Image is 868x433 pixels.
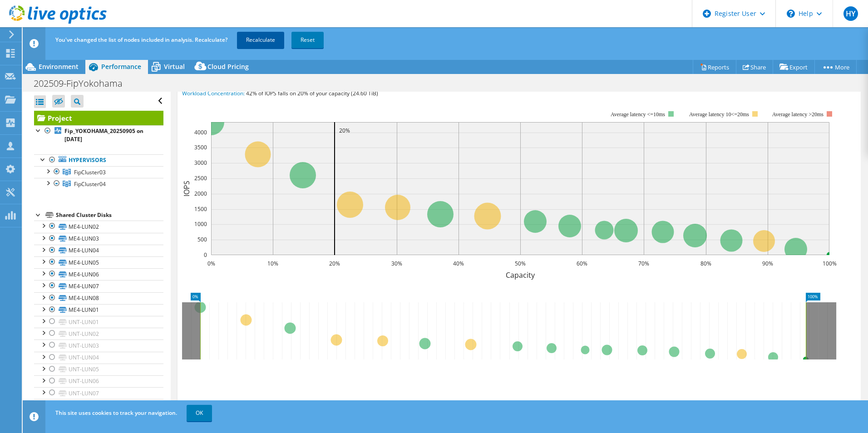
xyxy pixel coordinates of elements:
[34,178,163,190] a: FipCluster04
[291,32,324,48] a: Reset
[207,260,215,267] text: 0%
[55,36,227,44] span: You've changed the list of nodes included in analysis. Recalculate?
[736,60,773,74] a: Share
[515,260,526,267] text: 50%
[577,260,587,267] text: 60%
[194,190,207,197] text: 2000
[34,280,163,292] a: ME4-LUN07
[55,409,177,417] span: This site uses cookies to track your navigation.
[638,260,649,267] text: 70%
[506,270,535,280] text: Capacity
[164,62,185,71] span: Virtual
[34,111,163,125] a: Project
[34,340,163,351] a: UNT-LUN03
[194,220,207,228] text: 1000
[39,62,79,71] span: Environment
[194,128,207,136] text: 4000
[34,233,163,245] a: ME4-LUN03
[34,399,163,411] a: UNT-LUN08
[772,111,824,118] text: Average latency >20ms
[194,143,207,151] text: 3500
[204,251,207,259] text: 0
[246,89,378,97] span: 42% of IOPS falls on 20% of your capacity (24.60 TiB)
[74,180,106,188] span: FipCluster04
[453,260,464,267] text: 40%
[34,256,163,268] a: ME4-LUN05
[787,10,795,18] svg: \n
[34,328,163,340] a: UNT-LUN02
[762,260,773,267] text: 90%
[843,6,858,21] span: HY
[74,168,106,176] span: FipCluster03
[822,260,836,267] text: 100%
[207,62,249,71] span: Cloud Pricing
[101,62,141,71] span: Performance
[182,181,192,197] text: IOPS
[182,89,245,97] span: Workload Concentration:
[34,364,163,375] a: UNT-LUN05
[700,260,711,267] text: 80%
[391,260,402,267] text: 30%
[611,111,665,118] tspan: Average latency <=10ms
[237,32,284,48] a: Recalculate
[693,60,736,74] a: Reports
[339,127,350,134] text: 20%
[187,405,212,421] a: OK
[34,387,163,399] a: UNT-LUN07
[34,221,163,232] a: ME4-LUN02
[56,210,163,221] div: Shared Cluster Disks
[34,166,163,178] a: FipCluster03
[34,154,163,166] a: Hypervisors
[34,352,163,364] a: UNT-LUN04
[814,60,857,74] a: More
[34,292,163,304] a: ME4-LUN08
[194,205,207,213] text: 1500
[34,268,163,280] a: ME4-LUN06
[194,174,207,182] text: 2500
[30,79,137,89] h1: 202509-FipYokohama
[773,60,815,74] a: Export
[34,125,163,145] a: Fip_YOKOHAMA_20250905 on [DATE]
[194,159,207,167] text: 3000
[197,236,207,243] text: 500
[34,316,163,328] a: UNT-LUN01
[64,127,143,143] b: Fip_YOKOHAMA_20250905 on [DATE]
[329,260,340,267] text: 20%
[34,245,163,256] a: ME4-LUN04
[34,375,163,387] a: UNT-LUN06
[267,260,278,267] text: 10%
[34,304,163,316] a: ME4-LUN01
[689,111,749,118] tspan: Average latency 10<=20ms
